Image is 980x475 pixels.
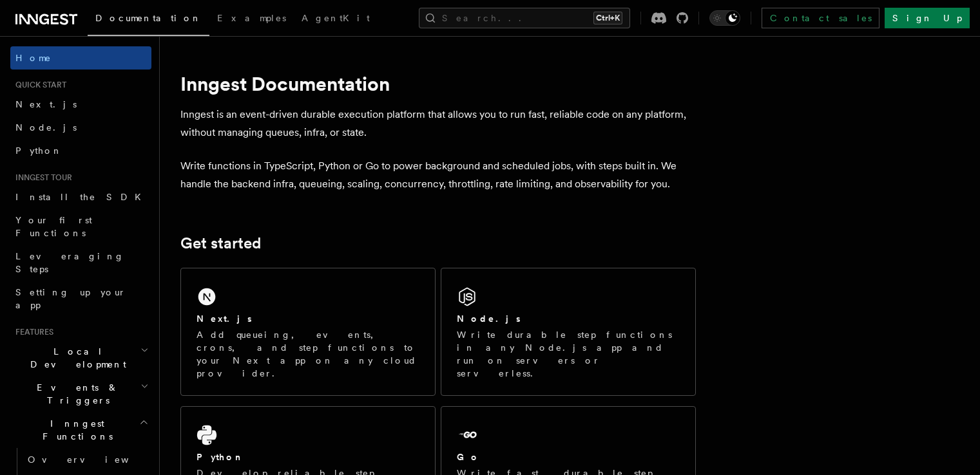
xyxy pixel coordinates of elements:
[15,145,62,156] span: Python
[10,245,151,281] a: Leveraging Steps
[10,381,140,407] span: Events & Triggers
[23,448,151,471] a: Overview
[95,13,202,23] span: Documentation
[15,192,149,202] span: Install the SDK
[10,417,139,443] span: Inngest Functions
[441,268,696,396] a: Node.jsWrite durable step functions in any Node.js app and run on servers or serverless.
[15,51,52,64] span: Home
[419,8,630,28] button: Search...Ctrl+K
[593,12,622,24] kbd: Ctrl+K
[10,327,53,337] span: Features
[209,4,294,35] a: Examples
[10,116,151,139] a: Node.js
[10,93,151,116] a: Next.js
[180,106,696,142] p: Inngest is an event-driven durable execution platform that allows you to run fast, reliable code ...
[762,8,879,28] a: Contact sales
[217,13,286,23] span: Examples
[88,4,209,36] a: Documentation
[15,287,126,310] span: Setting up your app
[180,157,696,193] p: Write functions in TypeScript, Python or Go to power background and scheduled jobs, with steps bu...
[28,454,160,465] span: Overview
[10,340,151,376] button: Local Development
[302,13,370,23] span: AgentKit
[10,46,151,70] a: Home
[15,122,77,133] span: Node.js
[10,376,151,412] button: Events & Triggers
[180,72,696,95] h1: Inngest Documentation
[197,328,419,380] p: Add queueing, events, crons, and step functions to your Next app on any cloud provider.
[180,234,261,252] a: Get started
[10,412,151,448] button: Inngest Functions
[15,215,92,238] span: Your first Functions
[15,251,124,274] span: Leveraging Steps
[15,99,77,109] span: Next.js
[197,451,244,463] h2: Python
[885,8,970,28] a: Sign Up
[10,185,151,209] a: Install the SDK
[10,281,151,317] a: Setting up your app
[10,80,66,90] span: Quick start
[709,10,740,26] button: Toggle dark mode
[457,312,521,325] h2: Node.js
[457,328,680,380] p: Write durable step functions in any Node.js app and run on servers or serverless.
[10,172,72,183] span: Inngest tour
[457,451,480,463] h2: Go
[10,139,151,162] a: Python
[180,268,436,396] a: Next.jsAdd queueing, events, crons, and step functions to your Next app on any cloud provider.
[294,4,378,35] a: AgentKit
[197,312,252,325] h2: Next.js
[10,345,140,371] span: Local Development
[10,209,151,245] a: Your first Functions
